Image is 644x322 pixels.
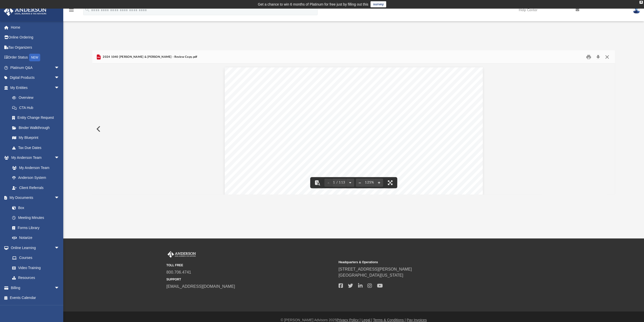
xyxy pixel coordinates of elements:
span: arrow_drop_down [54,283,65,293]
small: Headquarters & Operations [339,260,507,264]
a: Anderson System [7,173,65,183]
span: LAS [261,114,270,118]
a: Pay Invoices [407,318,427,322]
img: Anderson Advisors Platinum Portal [167,251,197,258]
button: 1 / 113 [332,177,346,188]
button: Toggle findbar [311,177,323,188]
span: [PERSON_NAME] [276,109,310,113]
a: Digital Productsarrow_drop_down [4,73,67,83]
span: GLOBAL [288,104,306,108]
button: Close [603,53,612,61]
span: [PERSON_NAME] [261,104,296,108]
span: arrow_drop_down [54,83,65,93]
a: 800.706.4741 [167,270,191,274]
a: Legal | [362,318,372,322]
a: Client Referrals [7,183,65,193]
a: Terms & Conditions | [373,318,406,322]
span: 3225 [261,109,273,113]
a: Overview [7,93,67,103]
span: COPY [377,137,448,219]
span: arrow_drop_down [54,153,65,163]
span: GROUP, [336,104,354,108]
button: Enter fullscreen [385,177,396,188]
a: Order StatusNEW [4,52,67,63]
a: Tax Due Dates [7,143,67,153]
div: Document Viewer [92,64,615,194]
div: Preview [92,50,615,195]
a: menu [68,10,74,13]
span: 1 / 113 [332,181,346,184]
a: Privacy Policy | [337,318,361,322]
button: Download [593,53,603,61]
div: Get a chance to win 6 months of Platinum for free just by filling out this [258,1,368,7]
span: DRIVE [297,109,312,113]
span: arrow_drop_down [54,63,65,73]
a: My Blueprint [7,133,65,143]
button: Next page [346,177,354,188]
img: User Pic [633,6,640,14]
a: Billingarrow_drop_down [4,283,67,293]
a: Entity Change Request [7,113,67,123]
a: [GEOGRAPHIC_DATA][US_STATE] [339,273,403,277]
div: Current zoom level [364,181,375,184]
button: Zoom in [375,177,383,188]
a: Notarize [7,233,65,243]
a: CTA Hub [7,103,67,113]
a: My Documentsarrow_drop_down [4,193,65,203]
i: menu [68,7,74,13]
div: NEW [29,54,40,61]
button: Zoom out [356,177,364,188]
img: Anderson Advisors Platinum Portal [2,6,48,16]
a: [EMAIL_ADDRESS][DOMAIN_NAME] [167,284,235,289]
span: arrow_drop_down [54,193,65,203]
a: Meeting Minutes [7,213,65,223]
small: TOLL FREE [167,263,335,268]
span: 2024 1040 [PERSON_NAME] & [PERSON_NAME] - Review Copy.pdf [102,55,197,59]
button: Print [584,53,594,61]
a: [STREET_ADDRESS][PERSON_NAME] [339,267,412,271]
button: Previous File [92,122,103,136]
span: BUSINESS [309,104,333,108]
a: survey [370,1,386,7]
a: My Anderson Team [7,163,62,173]
span: VEGAS, [273,114,291,118]
span: NV [294,114,300,118]
div: close [639,1,643,4]
a: Online Learningarrow_drop_down [4,243,65,253]
span: 89121 [306,114,321,118]
a: Home [4,22,67,32]
a: Box [7,203,62,213]
a: Courses [7,253,65,263]
a: Online Ordering [4,32,67,43]
a: Resources [7,273,65,283]
div: File preview [92,64,615,194]
small: SUPPORT [167,277,335,282]
a: Tax Organizers [4,42,67,52]
a: My Entitiesarrow_drop_down [4,83,67,93]
span: arrow_drop_down [54,73,65,83]
a: Platinum Q&Aarrow_drop_down [4,63,67,73]
a: Events Calendar [4,293,67,303]
a: Binder Walkthrough [7,123,67,133]
i: search [85,7,90,12]
span: arrow_drop_down [54,243,65,253]
a: My Anderson Teamarrow_drop_down [4,153,65,163]
a: Video Training [7,263,62,273]
a: Forms Library [7,223,62,233]
span: LLC [357,104,365,108]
